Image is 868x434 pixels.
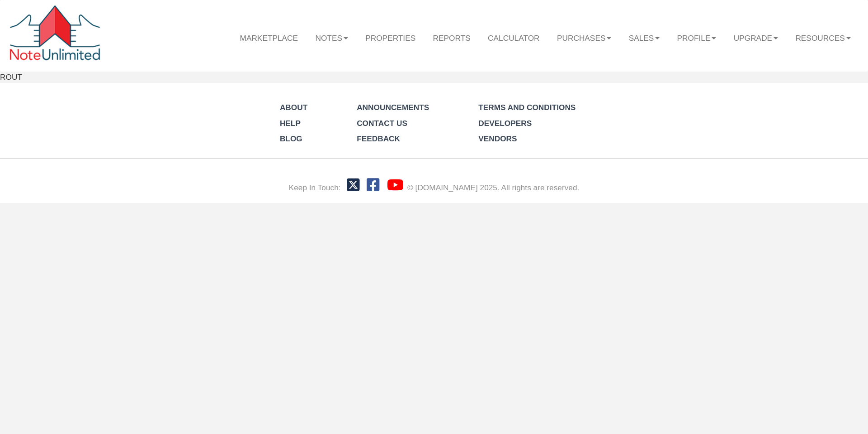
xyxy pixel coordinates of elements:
a: Notes [307,24,357,51]
a: Properties [357,24,424,51]
a: Terms and Conditions [478,103,576,112]
div: © [DOMAIN_NAME] 2025. All rights are reserved. [407,182,579,193]
a: Calculator [479,24,548,51]
a: Announcements [357,103,429,112]
a: Profile [668,24,725,51]
a: Help [280,119,301,128]
a: Contact Us [357,119,407,128]
a: Feedback [357,134,400,143]
a: Reports [424,24,479,51]
a: Blog [280,134,302,143]
a: Developers [478,119,532,128]
a: Sales [620,24,668,51]
a: Resources [787,24,859,51]
a: Purchases [548,24,620,51]
a: Marketplace [231,24,307,51]
a: About [280,103,307,112]
div: Keep In Touch: [289,182,341,193]
a: Vendors [478,134,517,143]
a: Upgrade [725,24,787,51]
